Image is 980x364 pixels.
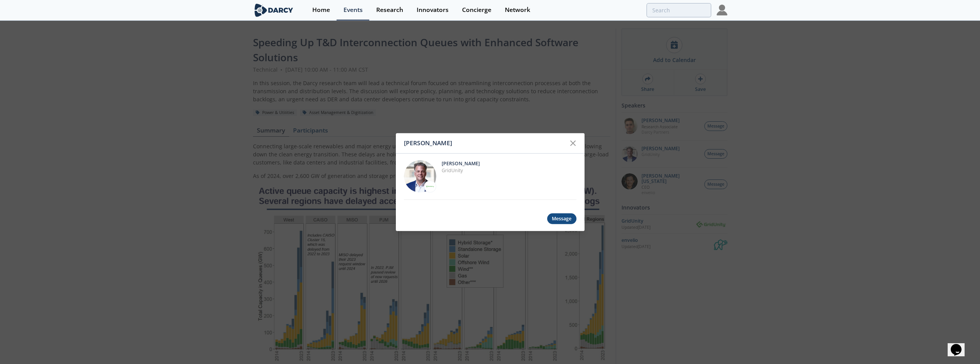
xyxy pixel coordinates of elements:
[376,7,403,13] div: Research
[312,7,330,13] div: Home
[404,160,436,193] img: d42dc26c-2a28-49ac-afde-9b58c84c0349
[442,167,576,174] p: GridUnity
[343,7,363,13] div: Events
[547,213,576,224] div: Message
[717,5,727,15] img: Profile
[505,7,530,13] div: Network
[417,7,449,13] div: Innovators
[442,160,576,167] p: [PERSON_NAME]
[404,136,566,151] div: [PERSON_NAME]
[948,333,972,356] iframe: chat widget
[462,7,491,13] div: Concierge
[426,185,434,188] img: GridUnity
[253,3,295,17] img: logo-wide.svg
[647,3,711,17] input: Advanced Search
